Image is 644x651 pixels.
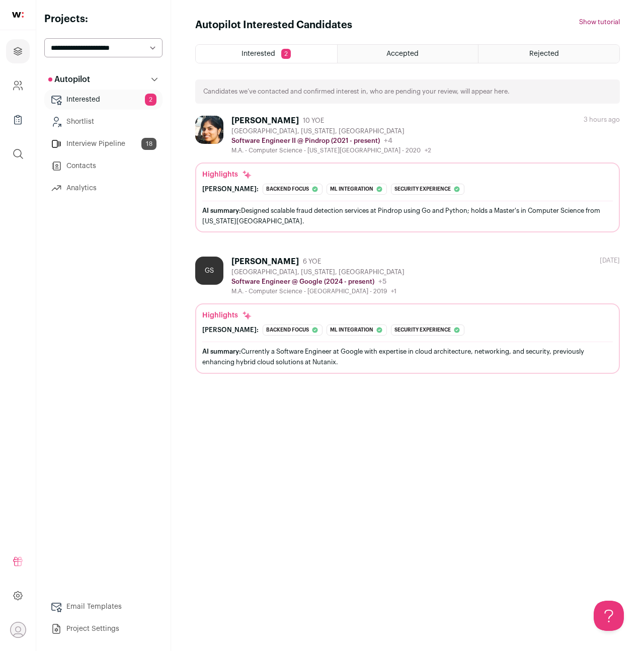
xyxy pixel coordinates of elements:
div: Security experience [391,184,464,195]
button: Open dropdown [10,622,26,638]
h1: Autopilot Interested Candidates [195,18,352,32]
span: AI summary: [202,207,241,214]
span: AI summary: [202,348,241,355]
span: +2 [425,147,431,153]
div: [GEOGRAPHIC_DATA], [US_STATE], [GEOGRAPHIC_DATA] [231,127,431,135]
span: Rejected [529,50,559,57]
a: Company Lists [6,108,30,132]
a: Company and ATS Settings [6,73,30,98]
div: M.A. - Computer Science - [US_STATE][GEOGRAPHIC_DATA] - 2020 [231,146,431,154]
p: Autopilot [48,73,90,86]
button: Autopilot [44,69,163,90]
a: GS [PERSON_NAME] 6 YOE [GEOGRAPHIC_DATA], [US_STATE], [GEOGRAPHIC_DATA] Software Engineer @ Googl... [195,257,620,373]
div: [PERSON_NAME] [231,257,299,267]
div: [PERSON_NAME] [231,116,299,126]
div: Ml integration [327,324,387,336]
div: Designed scalable fraud detection services at Pindrop using Go and Python; holds a Master's in Co... [202,205,613,226]
img: wellfound-shorthand-0d5821cbd27db2630d0214b213865d53afaa358527fdda9d0ea32b1df1b89c2c.svg [12,12,24,18]
span: +5 [378,278,386,285]
iframe: Help Scout Beacon - Open [594,601,624,631]
a: Email Templates [44,597,163,617]
div: GS [195,257,223,285]
div: 3 hours ago [584,116,620,124]
span: +1 [391,288,396,294]
div: [PERSON_NAME]: [202,185,259,193]
a: Interview Pipeline18 [44,134,163,154]
span: 10 YOE [303,117,324,125]
span: 18 [141,138,156,150]
div: [DATE] [600,257,620,265]
span: +4 [384,137,392,144]
div: Highlights [202,310,252,320]
div: Currently a Software Engineer at Google with expertise in cloud architecture, networking, and sec... [202,346,613,367]
div: Highlights [202,170,252,180]
div: Ml integration [327,184,387,195]
div: [GEOGRAPHIC_DATA], [US_STATE], [GEOGRAPHIC_DATA] [231,268,405,276]
img: d9d46dec7a382ca6558d21ce00a7bcc0039e4cb31c9215c1c71f9ba611683143.jpg [195,116,223,144]
span: 2 [281,49,291,59]
a: [PERSON_NAME] 10 YOE [GEOGRAPHIC_DATA], [US_STATE], [GEOGRAPHIC_DATA] Software Engineer II @ Pind... [195,116,620,232]
div: Backend focus [263,324,323,336]
p: Candidates we’ve contacted and confirmed interest in, who are pending your review, will appear here. [203,88,510,96]
p: Software Engineer II @ Pindrop (2021 - present) [231,137,380,145]
div: M.A. - Computer Science - [GEOGRAPHIC_DATA] - 2019 [231,287,405,295]
span: 6 YOE [303,258,321,266]
p: Software Engineer @ Google (2024 - present) [231,278,374,286]
button: Show tutorial [579,18,620,26]
a: Accepted [338,45,478,63]
div: Security experience [391,324,464,336]
a: Rejected [478,45,619,63]
a: Projects [6,39,30,63]
a: Interested2 [44,90,163,110]
a: Analytics [44,178,163,198]
a: Project Settings [44,619,163,639]
span: Interested [242,50,275,57]
a: Contacts [44,156,163,176]
h2: Projects: [44,12,163,26]
span: Accepted [386,50,419,57]
div: Backend focus [263,184,323,195]
a: Shortlist [44,112,163,132]
div: [PERSON_NAME]: [202,326,259,334]
span: 2 [145,94,156,106]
